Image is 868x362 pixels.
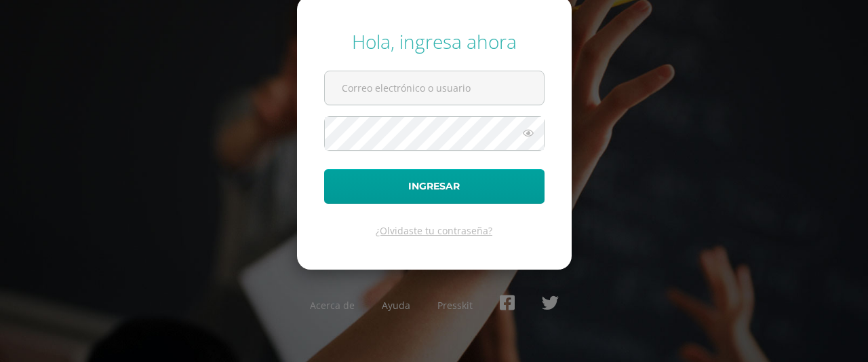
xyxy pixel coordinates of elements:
[310,299,355,312] a: Acerca de
[382,299,410,312] a: Ayuda
[376,224,492,237] a: ¿Olvidaste tu contraseña?
[437,299,473,312] a: Presskit
[324,169,545,204] button: Ingresar
[324,29,545,54] div: Hola, ingresa ahora
[325,71,544,105] input: Correo electrónico o usuario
